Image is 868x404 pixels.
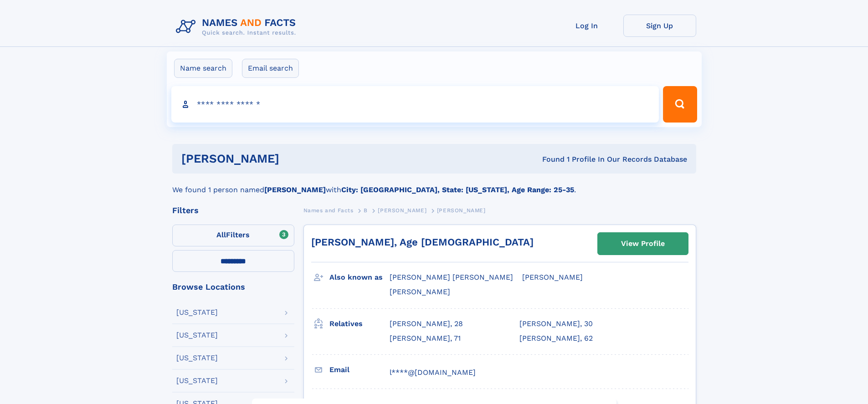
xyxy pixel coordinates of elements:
[176,354,218,362] div: [US_STATE]
[303,205,354,216] a: Names and Facts
[390,273,513,281] span: [PERSON_NAME] [PERSON_NAME]
[171,86,659,123] input: search input
[411,154,687,164] div: Found 1 Profile In Our Records Database
[522,273,583,281] span: [PERSON_NAME]
[311,236,534,248] a: [PERSON_NAME], Age [DEMOGRAPHIC_DATA]
[176,332,218,339] div: [US_STATE]
[176,377,218,384] div: [US_STATE]
[329,316,390,332] h3: Relatives
[519,333,593,343] a: [PERSON_NAME], 62
[364,207,368,214] span: B
[329,270,390,285] h3: Also known as
[550,15,623,37] a: Log In
[172,283,294,291] div: Browse Locations
[390,287,450,296] span: [PERSON_NAME]
[172,174,696,195] div: We found 1 person named with .
[181,153,411,164] h1: [PERSON_NAME]
[329,362,390,378] h3: Email
[242,59,299,78] label: Email search
[172,15,303,39] img: Logo Names and Facts
[378,207,426,214] span: [PERSON_NAME]
[172,225,294,246] label: Filters
[519,319,593,329] a: [PERSON_NAME], 30
[437,207,486,214] span: [PERSON_NAME]
[598,233,688,255] a: View Profile
[390,333,461,343] a: [PERSON_NAME], 71
[264,185,326,194] b: [PERSON_NAME]
[663,86,697,123] button: Search Button
[216,230,226,239] span: All
[364,205,368,216] a: B
[623,15,696,37] a: Sign Up
[378,205,426,216] a: [PERSON_NAME]
[174,59,232,78] label: Name search
[176,309,218,316] div: [US_STATE]
[172,206,294,215] div: Filters
[390,319,463,329] a: [PERSON_NAME], 28
[341,185,574,194] b: City: [GEOGRAPHIC_DATA], State: [US_STATE], Age Range: 25-35
[621,233,665,254] div: View Profile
